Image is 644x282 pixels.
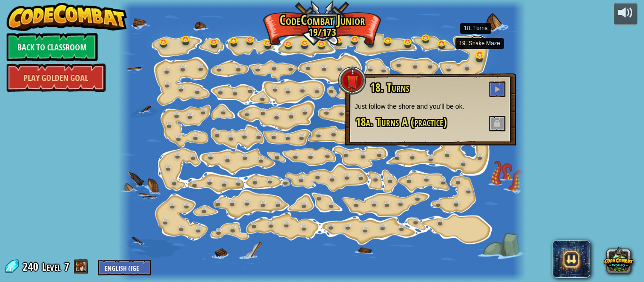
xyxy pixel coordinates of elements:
[355,114,447,130] span: 18a. Turns A (practice)
[7,64,106,92] a: Play Golden Goal
[489,81,505,97] button: Play
[23,259,41,274] span: 240
[42,259,61,274] span: Level
[64,259,69,274] span: 7
[614,3,637,25] button: Adjust volume
[355,102,506,111] p: Just follow the shore and you'll be ok.
[370,80,409,96] span: 18. Turns
[7,3,127,31] img: CodeCombat - Learn how to code by playing a game
[7,33,98,61] a: Back to Classroom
